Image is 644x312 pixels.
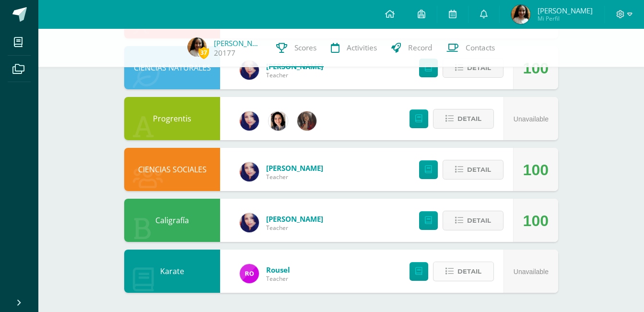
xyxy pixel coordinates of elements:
button: Detail [433,262,494,281]
a: 20177 [214,48,235,58]
img: 8d111c54e46f86f8e7ff055ff49bdf2e.png [269,111,288,131]
span: Unavailable [514,115,549,123]
span: Mi Perfil [538,14,593,23]
span: Activities [347,43,377,53]
a: Rousel [266,265,290,275]
div: CIENCIAS NATURALES [124,46,220,89]
a: [PERSON_NAME] [214,38,262,48]
a: Activities [324,29,384,67]
img: 4bf7502f79f0740e24f6b79b054e4c13.png [187,37,207,57]
span: Unavailable [514,268,549,276]
span: Scores [294,43,316,53]
img: e76a579e13c610acdf562ac292c9eab1.png [240,162,259,181]
span: 37 [199,47,209,59]
a: Contacts [439,29,502,67]
div: 100 [523,199,549,242]
div: CIENCIAS SOCIALES [124,148,220,191]
a: Record [384,29,439,67]
span: Contacts [466,43,495,53]
span: Detail [467,161,491,179]
button: Detail [443,58,503,78]
span: Detail [467,59,491,77]
div: Caligrafía [124,199,220,242]
img: 4bf7502f79f0740e24f6b79b054e4c13.png [511,5,530,24]
button: Detail [433,109,494,129]
a: [PERSON_NAME] [266,163,323,173]
span: Detail [457,110,481,128]
div: 100 [523,148,549,192]
span: Teacher [266,224,323,232]
button: Detail [443,211,503,230]
a: [PERSON_NAME] [266,214,323,224]
span: Teacher [266,173,323,181]
span: [PERSON_NAME] [538,6,593,15]
a: Scores [269,29,324,67]
img: 622bbccbb56ef3a75229b1369ba48c20.png [240,264,259,283]
span: Detail [467,212,491,229]
img: 9265801c139b95c850505ad960065ce9.png [297,111,316,131]
span: Teacher [266,275,290,283]
span: Record [408,43,432,53]
img: e76a579e13c610acdf562ac292c9eab1.png [240,213,259,232]
span: Detail [457,263,481,280]
div: Progrentis [124,97,220,140]
img: e76a579e13c610acdf562ac292c9eab1.png [240,60,259,80]
img: e76a579e13c610acdf562ac292c9eab1.png [240,111,259,131]
div: Karate [124,250,220,293]
button: Detail [443,160,503,180]
span: Teacher [266,71,323,79]
div: 100 [523,47,549,90]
